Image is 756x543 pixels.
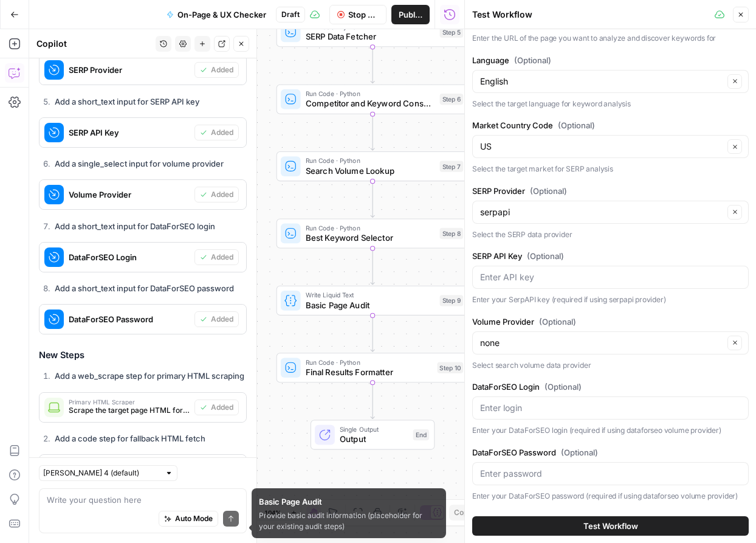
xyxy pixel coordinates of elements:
span: (Optional) [561,446,598,458]
div: Single OutputOutputEnd [277,420,469,450]
input: US [480,140,724,153]
p: Select the SERP data provider [472,229,749,241]
strong: Add a web_scrape step for primary HTML scraping [55,371,244,381]
span: Stop Run [348,9,379,21]
h3: New Steps [39,348,247,364]
span: 104% [264,508,281,517]
span: Added [211,64,233,75]
button: On-Page & UX Checker [159,5,273,24]
input: Enter login [480,402,741,414]
span: Publish [399,9,422,21]
button: Auto Mode [159,511,218,527]
div: Run Code · PythonCompetitor and Keyword ConsolidatorStep 6 [277,85,469,114]
span: Single Output [340,424,408,434]
span: Test Workflow [583,520,638,532]
label: SERP Provider [472,185,749,197]
button: Copy [449,505,477,521]
div: Run Code · PythonSERP Data FetcherStep 5 [277,17,469,47]
input: Enter API key [480,271,741,283]
strong: Add a short_text input for DataForSEO password [55,283,234,293]
div: Run Code · PythonFinal Results FormatterStep 10 [277,353,469,382]
span: On-Page & UX Checker [177,9,266,21]
span: Best Keyword Selector [306,232,435,244]
span: (Optional) [527,250,564,262]
g: Edge from step_8 to step_9 [371,249,374,285]
strong: Add a single_select input for volume provider [55,159,224,168]
label: SERP API Key [472,250,749,262]
span: Scrape the target page HTML for content analysis [69,405,190,416]
input: Claude Sonnet 4 (default) [43,467,160,479]
button: Added [194,62,239,78]
div: Step 9 [439,295,463,306]
button: Added [194,399,239,415]
label: DataForSEO Password [472,446,749,458]
g: Edge from step_5 to step_6 [371,47,374,83]
p: Enter your SerpAPI key (required if using serpapi provider) [472,294,749,306]
input: none [480,337,724,349]
span: Run Code · Python [306,223,435,233]
div: Copilot [36,38,152,50]
div: Step 8 [439,228,463,239]
span: Run Code · Python [306,357,432,367]
span: Volume Provider [69,188,190,201]
span: Run Code · Python [306,89,435,99]
span: Added [211,189,233,200]
span: SERP Data Fetcher [306,30,435,43]
div: Step 6 [439,94,463,105]
strong: Add a code step for fallback HTML fetch [55,434,205,443]
span: DataForSEO Login [69,251,190,263]
label: Volume Provider [472,316,749,328]
g: Edge from step_10 to end [371,382,374,418]
p: Enter your DataForSEO login (required if using dataforseo volume provider) [472,424,749,437]
p: Enter the URL of the page you want to analyze and discover keywords for [472,32,749,44]
span: SERP Provider [69,64,190,76]
span: (Optional) [530,185,567,197]
span: (Optional) [558,119,595,131]
span: Primary HTML Scraper [69,399,190,405]
input: English [480,75,724,88]
button: Test Workflow [472,516,749,536]
div: Step 5 [439,27,463,38]
label: Language [472,54,749,66]
button: Added [194,125,239,140]
button: Added [194,187,239,202]
g: Edge from step_9 to step_10 [371,316,374,351]
g: Edge from step_7 to step_8 [371,181,374,217]
g: Edge from step_6 to step_7 [371,114,374,150]
button: Added [194,249,239,265]
span: Run Code · Python [306,156,435,165]
span: (Optional) [539,316,576,328]
div: Run Code · PythonSearch Volume LookupStep 7 [277,151,469,181]
p: Select search volume data provider [472,359,749,372]
button: Publish [391,5,430,24]
span: DataForSEO Password [69,313,190,325]
span: Write Liquid Text [306,290,435,300]
input: Enter password [480,468,741,480]
span: Copy [454,507,472,518]
p: Select the target language for keyword analysis [472,98,749,110]
span: SERP API Key [69,126,190,139]
span: Added [211,314,233,325]
span: Added [211,402,233,413]
span: Draft [281,9,300,20]
strong: Add a short_text input for SERP API key [55,97,199,106]
button: Added [194,311,239,327]
strong: Add a short_text input for DataForSEO login [55,221,215,231]
span: Auto Mode [175,513,213,524]
span: Basic Page Audit [306,299,435,311]
span: Final Results Formatter [306,366,432,378]
div: Write Liquid TextBasic Page AuditStep 9 [277,286,469,316]
button: Stop Run [329,5,387,24]
input: serpapi [480,206,724,218]
span: (Optional) [545,381,582,393]
span: Output [340,433,408,445]
p: Enter your DataForSEO password (required if using dataforseo volume provider) [472,490,749,502]
div: Run Code · PythonBest Keyword SelectorStep 8 [277,218,469,248]
p: Select the target market for SERP analysis [472,163,749,175]
span: Search Volume Lookup [306,165,435,177]
label: DataForSEO Login [472,381,749,393]
span: (Optional) [514,54,551,66]
div: Step 10 [437,362,463,373]
div: Step 7 [439,161,463,171]
span: Added [211,127,233,138]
